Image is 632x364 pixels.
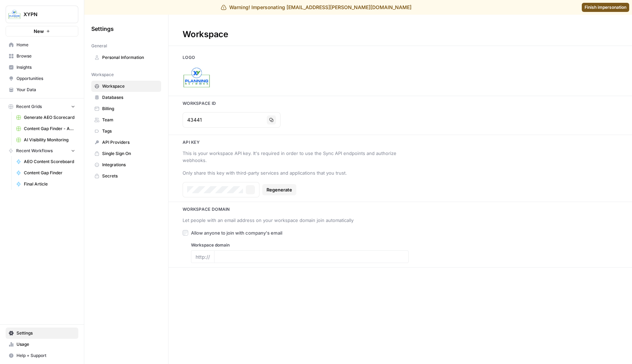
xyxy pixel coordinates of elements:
a: Generate AEO Scorecard [13,112,78,123]
a: Browse [6,50,78,62]
span: Generate AEO Scorecard [24,114,75,121]
span: Integrations [102,162,158,168]
span: Billing [102,106,158,112]
button: Recent Workflows [6,146,78,156]
a: Personal Information [91,52,161,63]
span: Finish impersonation [585,4,626,11]
button: New [6,26,78,36]
span: Help + Support [17,352,75,359]
a: Content Gap Finder [13,167,78,178]
div: Workspace [169,29,242,40]
span: Databases [102,94,158,101]
span: Recent Workflows [16,148,53,154]
span: Settings [17,330,75,336]
span: New [34,28,44,35]
a: Tags [91,126,161,137]
span: Team [102,117,158,123]
div: http:// [191,250,214,263]
label: Workspace domain [191,242,409,248]
span: Single Sign On [102,150,158,157]
img: Company Logo [183,63,211,92]
div: Let people with an email address on your workspace domain join automatically [183,217,400,224]
span: Opportunities [17,75,75,82]
span: Insights [17,64,75,70]
img: XYPN Logo [8,8,21,21]
h3: Workspace Domain [169,206,632,213]
a: Finish impersonation [582,3,629,12]
a: Billing [91,103,161,114]
span: Tags [102,128,158,134]
a: Insights [6,62,78,73]
a: Opportunities [6,73,78,84]
a: Secrets [91,170,161,182]
a: Databases [91,92,161,103]
span: Recent Grids [16,103,42,110]
a: Settings [6,328,78,339]
span: Usage [17,341,75,348]
span: XYPN [24,11,66,18]
a: Single Sign On [91,148,161,159]
a: Content Gap Finder - Articles We Haven't Covered [13,123,78,134]
button: Regenerate [262,184,296,195]
span: AEO Content Scoreboard [24,159,75,165]
a: API Providers [91,137,161,148]
a: Workspace [91,81,161,92]
a: Your Data [6,84,78,95]
div: Only share this key with third-party services and applications that you trust. [183,169,400,176]
h3: Logo [169,54,632,61]
a: Home [6,39,78,50]
h3: Workspace Id [169,100,632,107]
div: Warning! Impersonating [EMAIL_ADDRESS][PERSON_NAME][DOMAIN_NAME] [221,4,412,11]
button: Workspace: XYPN [6,6,78,23]
span: AI Visibility Monitoring [24,137,75,143]
span: Regenerate [266,186,292,193]
input: Allow anyone to join with company's email [183,230,188,236]
span: General [91,43,107,49]
span: API Providers [102,139,158,146]
a: Usage [6,339,78,350]
span: Secrets [102,173,158,179]
a: Final Article [13,178,78,190]
span: Allow anyone to join with company's email [191,229,282,236]
a: AI Visibility Monitoring [13,134,78,146]
button: Recent Grids [6,101,78,112]
span: Home [17,42,75,48]
span: Your Data [17,87,75,93]
span: Content Gap Finder [24,170,75,176]
span: Personal Information [102,54,158,61]
div: This is your workspace API key. It's required in order to use the Sync API endpoints and authoriz... [183,150,400,164]
a: Team [91,114,161,126]
a: Integrations [91,159,161,170]
a: AEO Content Scoreboard [13,156,78,167]
span: Browse [17,53,75,59]
span: Settings [91,25,114,33]
span: Workspace [91,72,114,78]
button: Help + Support [6,350,78,361]
span: Workspace [102,83,158,89]
span: Content Gap Finder - Articles We Haven't Covered [24,126,75,132]
h3: Api key [169,139,632,146]
span: Final Article [24,181,75,187]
